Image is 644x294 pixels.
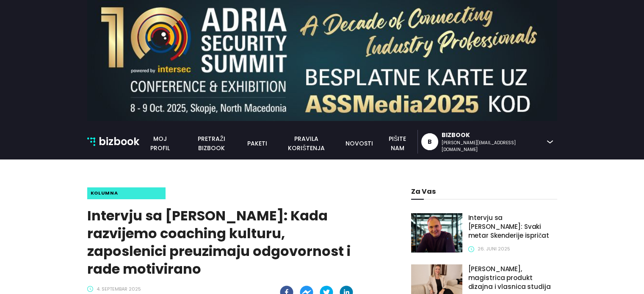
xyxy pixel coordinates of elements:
[87,134,140,150] a: bizbook
[97,286,141,293] span: 4. septembar 2025
[139,134,181,153] a: Moj profil
[468,213,557,244] a: Intervju sa [PERSON_NAME]: Svaki metar Skenderije ispričat će priču o budućnosti autoindustrije
[87,137,96,146] img: bizbook
[442,140,543,153] div: [PERSON_NAME][EMAIL_ADDRESS][DOMAIN_NAME]
[99,134,139,150] p: bizbook
[468,264,557,291] h1: [PERSON_NAME], magistrica produkt dizajna i vlasnica studija ID Interiors + Design: Enterijer je ...
[87,286,93,292] span: clock-circle
[242,139,272,148] a: paketi
[442,131,543,140] div: Bizbook
[411,213,462,253] img: Intervju sa Emirom Babovićem: Svaki metar Skenderije ispričat će priču o budućnosti autoindustrije
[272,134,340,153] a: pravila korištenja
[378,134,417,153] a: pišite nam
[428,133,432,150] div: B
[340,139,378,148] a: novosti
[87,207,360,278] h1: Intervju sa [PERSON_NAME]: Kada razvijemo coaching kulturu, zaposlenici preuzimaju odgovornost i ...
[478,245,510,253] span: 26. juni 2025
[411,187,557,195] h1: za vas
[181,134,242,153] a: pretraži bizbook
[91,190,118,197] span: kolumna
[468,246,474,252] span: clock-circle
[468,213,557,240] h1: Intervju sa [PERSON_NAME]: Svaki metar Skenderije ispričat će priču o budućnosti autoindustrije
